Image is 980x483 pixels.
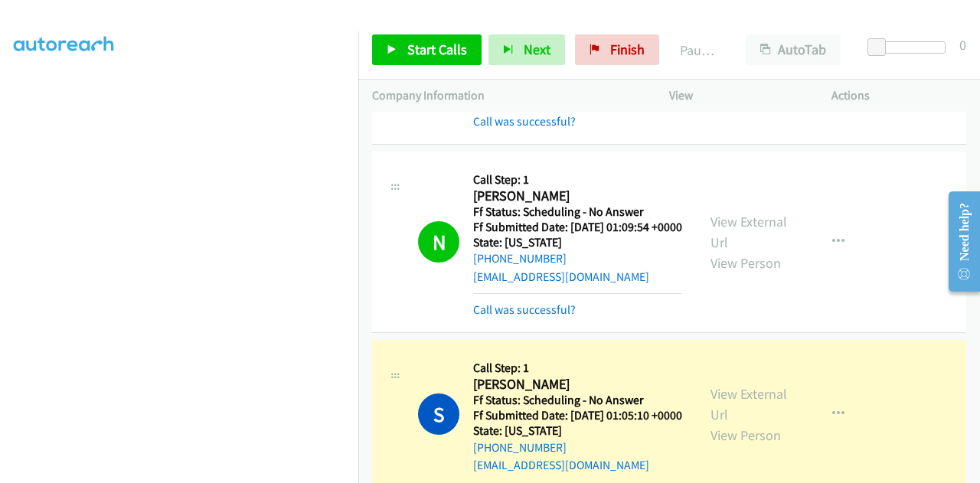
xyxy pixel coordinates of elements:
[473,204,682,220] h5: Ff Status: Scheduling - No Answer
[710,213,787,251] a: View External Url
[473,114,576,129] a: Call was successful?
[473,235,682,250] h5: State: [US_STATE]
[488,34,565,65] button: Next
[669,86,804,105] p: View
[473,376,678,393] h2: [PERSON_NAME]
[473,188,678,205] h2: [PERSON_NAME]
[473,251,567,266] a: [PHONE_NUMBER]
[473,440,567,455] a: [PHONE_NUMBER]
[473,302,576,317] a: Call was successful?
[407,41,467,58] span: Start Calls
[831,86,966,105] p: Actions
[710,426,781,444] a: View Person
[473,361,682,376] h5: Call Step: 1
[710,385,787,423] a: View External Url
[372,34,482,65] a: Start Calls
[473,220,682,235] h5: Ff Submitted Date: [DATE] 01:09:54 +0000
[473,408,682,423] h5: Ff Submitted Date: [DATE] 01:05:10 +0000
[575,34,659,65] a: Finish
[680,40,718,60] p: Paused
[473,458,649,472] a: [EMAIL_ADDRESS][DOMAIN_NAME]
[473,393,682,408] h5: Ff Status: Scheduling - No Answer
[746,34,841,65] button: AutoTab
[875,41,946,54] div: Delay between calls (in seconds)
[473,423,682,439] h5: State: [US_STATE]
[372,86,642,105] p: Company Information
[936,181,980,302] iframe: Resource Center
[418,393,459,435] h1: S
[959,34,966,55] div: 0
[610,41,645,58] span: Finish
[418,221,459,263] h1: N
[710,254,781,272] a: View Person
[473,269,649,284] a: [EMAIL_ADDRESS][DOMAIN_NAME]
[524,41,550,58] span: Next
[473,172,682,188] h5: Call Step: 1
